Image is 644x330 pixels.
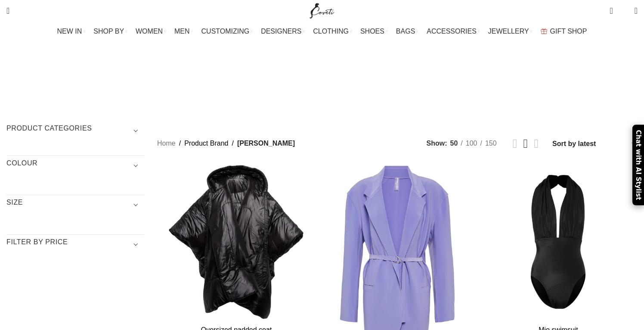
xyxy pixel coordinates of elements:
[93,27,124,35] span: SHOP BY
[427,27,477,35] span: ACCESSORIES
[157,163,316,321] a: Oversized padded coat
[2,2,14,19] a: Search
[261,27,301,35] span: DESIGNERS
[174,23,192,40] a: MEN
[93,23,127,40] a: SHOP BY
[396,23,418,40] a: BAGS
[541,23,587,40] a: GIFT SHOP
[174,27,190,35] span: MEN
[621,9,628,15] span: 0
[308,6,337,14] a: Site logo
[261,23,304,40] a: DESIGNERS
[136,27,163,35] span: WOMEN
[610,4,617,11] span: 0
[541,28,547,34] img: GiftBag
[6,124,144,138] h3: Product categories
[2,23,642,40] div: Main navigation
[57,27,82,35] span: NEW IN
[6,159,144,173] h3: COLOUR
[201,27,250,35] span: CUSTOMIZING
[427,23,480,40] a: ACCESSORIES
[479,163,638,321] a: Mio swimsuit
[619,2,628,19] div: My Wishlist
[488,27,529,35] span: JEWELLERY
[360,23,387,40] a: SHOES
[396,27,415,35] span: BAGS
[136,23,166,40] a: WOMEN
[550,27,587,35] span: GIFT SHOP
[605,2,617,19] a: 0
[313,23,352,40] a: CLOTHING
[6,198,144,212] h3: SIZE
[313,27,349,35] span: CLOTHING
[6,237,144,252] h3: Filter by price
[488,23,532,40] a: JEWELLERY
[201,23,253,40] a: CUSTOMIZING
[57,23,85,40] a: NEW IN
[360,27,384,35] span: SHOES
